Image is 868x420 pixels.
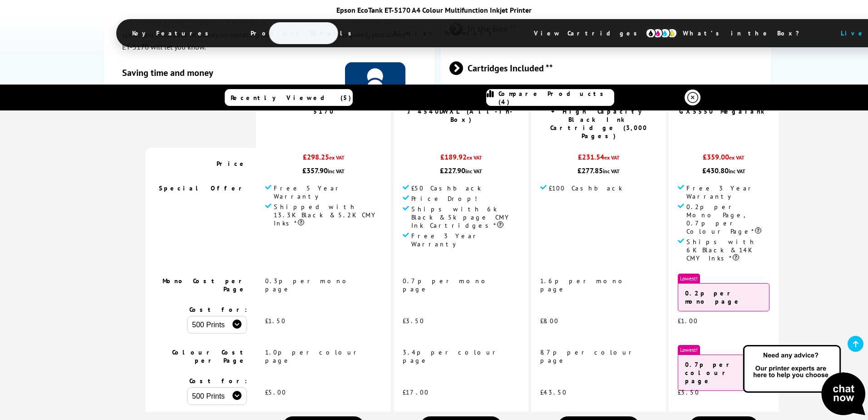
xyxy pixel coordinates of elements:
span: ex VAT [604,154,620,161]
div: £430.80 [678,166,769,175]
span: 3.4p per colour page [403,348,499,365]
span: £100 Cashback [549,184,622,192]
img: Open Live Chat window [741,344,868,418]
span: Free 3 Year Warranty [686,184,769,200]
span: Special Offer [159,184,247,192]
a: Brother MFC-J6540DW + High Capacity Black Ink Cartridge (3,000 Pages) [541,99,656,140]
img: Epson-Cost-Effective-Icon-140.png [345,63,405,123]
span: / 5 [326,120,336,130]
span: 4.5 [316,120,326,130]
a: Brother MFC-J4540DWXL (All-in-Box) [408,99,514,124]
div: £359.00 [678,152,769,166]
span: inc VAT [603,168,620,175]
span: / 5 [464,128,473,139]
span: £3.50 [403,316,424,325]
span: 8.7p per colour page [540,348,635,365]
span: Mono Cost per Page [163,277,247,293]
div: £227.90 [403,166,519,175]
div: Epson EcoTank ET-5170 A4 Colour Multifunction Inkjet Printer [116,5,752,15]
span: £17.00 [403,388,429,396]
span: Price [217,160,247,168]
span: £1.00 [678,316,698,325]
span: Ships with 6K Black & 14K CMY Inks* [686,238,769,262]
span: Free 5 Year Warranty [274,184,382,200]
span: £43.50 [540,388,567,396]
span: Ships with 6k Black & 5k page CMY Ink Cartridges* [411,205,519,230]
span: 1.0p per colour page [265,348,360,365]
div: £277.85 [540,166,657,175]
span: Compare Products (4) [498,90,614,106]
div: £357.90 [265,166,382,175]
span: 4.8 [453,128,464,139]
strong: 0.7p per colour page [685,360,735,385]
span: 0.3p per mono page [265,277,351,293]
span: 0.7p per mono page [403,277,490,293]
span: £5.00 [265,388,286,396]
span: 1.6p per mono page [540,277,627,293]
span: Lowest! [678,345,700,355]
h3: Saving time and money [122,67,416,79]
span: View Cartridges [520,21,659,45]
span: inc VAT [729,168,745,175]
span: £8.00 [540,316,559,325]
span: Free 3 Year Warranty [411,232,519,248]
span: Similar Printers [380,22,510,44]
span: Product Details [237,22,370,44]
img: cmyk-icon.svg [646,28,677,38]
span: 0.2p per Mono Page, 0.7p per Colour Page* [686,203,769,235]
span: ex VAT [467,154,482,161]
a: Recently Viewed (5) [225,89,353,106]
span: Cost for: [189,377,247,385]
span: Recently Viewed (5) [231,93,351,101]
div: £298.25 [265,152,382,166]
span: Cost for: [189,305,247,314]
span: inc VAT [328,168,345,175]
span: Colour Cost per Page [172,348,247,365]
div: £231.54 [540,152,657,166]
span: £50 Cashback [411,184,481,192]
span: £1.50 [265,316,286,325]
span: Price Drop! [411,195,480,203]
a: Compare Products (4) [486,89,614,106]
span: £3.50 [678,388,700,396]
span: Key Features [118,22,227,44]
span: ex VAT [329,154,345,161]
span: Shipped with 13.3K Black & 5.2K CMY Inks* [274,203,382,227]
span: Cartridges Included ** [449,51,762,85]
div: £189.92 [403,152,519,166]
span: inc VAT [465,168,482,175]
span: ex VAT [729,154,745,161]
strong: 0.2p per mono page [685,289,742,305]
span: What’s in the Box? [669,22,822,44]
span: Lowest! [678,274,700,283]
